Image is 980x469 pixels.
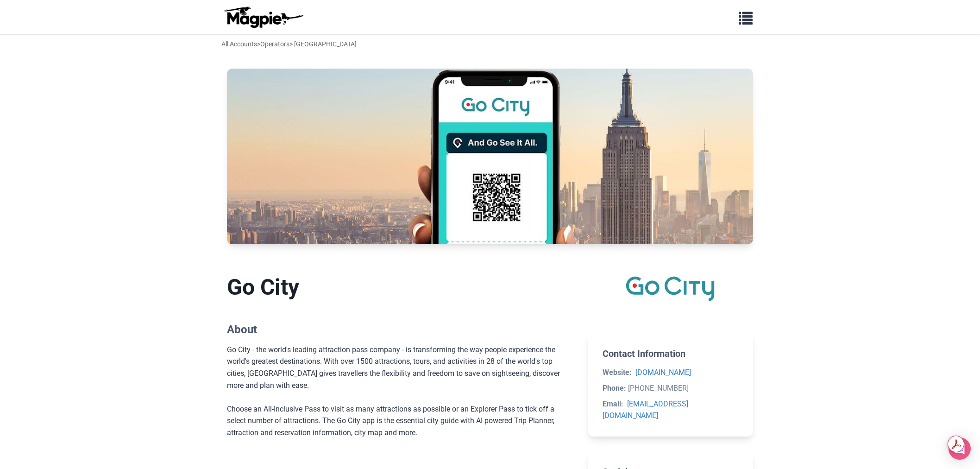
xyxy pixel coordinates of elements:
div: > > [GEOGRAPHIC_DATA] [221,39,357,49]
img: Go City logo [626,274,715,304]
strong: Phone: [603,384,626,393]
a: All Accounts [221,40,257,48]
a: [DOMAIN_NAME] [635,368,691,377]
img: Go City banner [227,69,753,244]
div: Go City - the world's leading attraction pass company - is transforming the way people experience... [227,344,573,439]
a: Operators [260,40,289,48]
strong: Website: [603,368,632,377]
h1: Go City [227,274,573,301]
h2: Contact Information [603,348,738,359]
strong: Email: [603,399,623,408]
a: [EMAIL_ADDRESS][DOMAIN_NAME] [603,399,688,420]
li: [PHONE_NUMBER] [603,382,738,394]
h2: About [227,323,573,336]
img: logo-ab69f6fb50320c5b225c76a69d11143b.png [221,6,305,28]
